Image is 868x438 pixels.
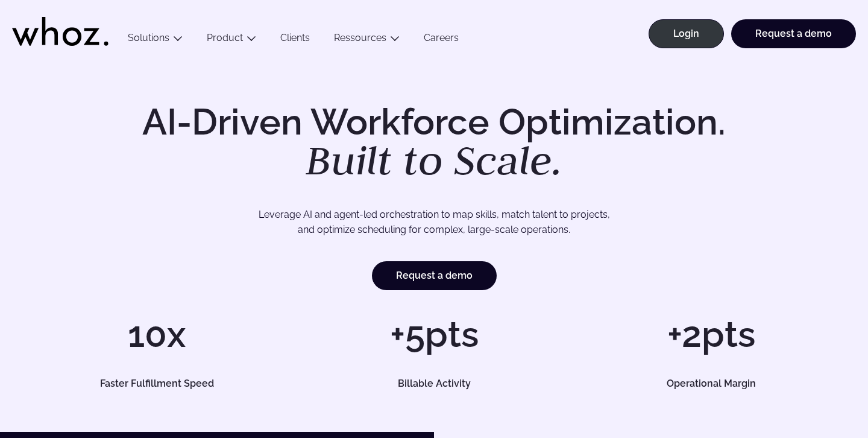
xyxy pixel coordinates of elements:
[412,32,471,48] a: Careers
[322,32,412,48] button: Ressources
[195,32,268,48] button: Product
[268,32,322,48] a: Clients
[372,261,497,290] a: Request a demo
[649,19,724,48] a: Login
[207,32,243,43] a: Product
[315,379,553,389] h5: Billable Activity
[592,379,831,389] h5: Operational Margin
[731,19,856,48] a: Request a demo
[24,316,289,352] h1: 10x
[37,379,276,389] h5: Faster Fulfillment Speed
[306,133,562,186] em: Built to Scale.
[301,316,567,352] h1: +5pts
[116,32,195,48] button: Solutions
[579,316,844,352] h1: +2pts
[65,207,803,238] p: Leverage AI and agent-led orchestration to map skills, match talent to projects, and optimize sch...
[125,104,743,181] h1: AI-Driven Workforce Optimization.
[334,32,386,43] a: Ressources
